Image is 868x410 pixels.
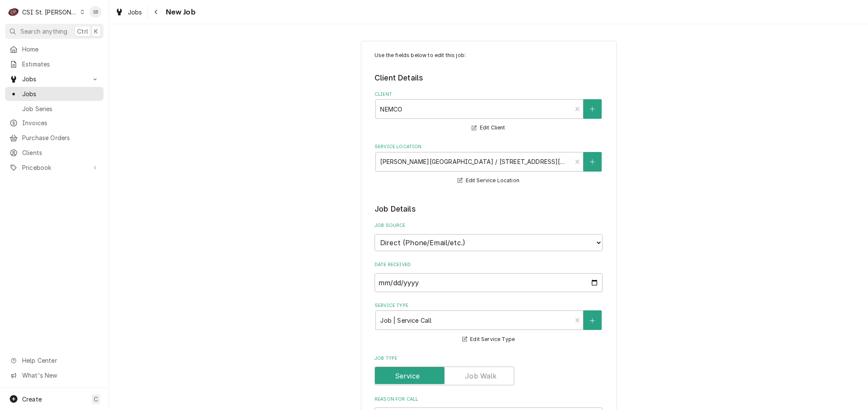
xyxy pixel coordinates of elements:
[5,368,104,382] a: Go to What's New
[375,91,603,98] label: Client
[22,45,99,54] span: Home
[461,334,516,345] button: Edit Service Type
[150,5,163,19] button: Navigate back
[590,159,595,165] svg: Create New Location
[375,222,603,251] div: Job Source
[375,355,603,362] label: Job Type
[5,161,104,175] a: Go to Pricebook
[375,72,603,83] legend: Client Details
[112,5,146,19] a: Jobs
[89,6,101,18] div: SB
[22,89,99,98] span: Jobs
[22,8,78,17] div: CSI St. [PERSON_NAME]
[22,75,87,83] span: Jobs
[456,175,521,186] button: Edit Service Location
[375,91,603,133] div: Client
[22,60,99,69] span: Estimates
[375,261,603,292] div: Date Received
[375,302,603,344] div: Service Type
[375,302,603,309] label: Service Type
[375,355,603,385] div: Job Type
[77,27,88,36] span: Ctrl
[590,318,595,324] svg: Create New Service
[375,143,603,186] div: Service Location
[8,6,20,18] div: C
[470,123,506,133] button: Edit Client
[89,6,101,18] div: Shayla Bell's Avatar
[375,261,603,268] label: Date Received
[163,6,196,18] span: New Job
[22,148,99,157] span: Clients
[375,396,603,403] label: Reason For Call
[22,118,99,127] span: Invoices
[8,6,20,18] div: CSI St. Louis's Avatar
[5,146,104,160] a: Clients
[375,143,603,150] label: Service Location
[22,133,99,142] span: Purchase Orders
[583,310,601,330] button: Create New Service
[22,396,42,403] span: Create
[5,57,104,71] a: Estimates
[5,24,104,39] button: Search anythingCtrlK
[22,163,87,172] span: Pricebook
[22,371,98,380] span: What's New
[583,152,601,172] button: Create New Location
[5,131,104,145] a: Purchase Orders
[5,353,104,367] a: Go to Help Center
[375,52,603,59] p: Use the fields below to edit this job:
[375,204,603,215] legend: Job Details
[5,42,104,56] a: Home
[5,116,104,130] a: Invoices
[22,104,99,113] span: Job Series
[375,273,603,292] input: yyyy-mm-dd
[128,8,142,17] span: Jobs
[94,27,98,36] span: K
[94,395,98,404] span: C
[22,356,98,365] span: Help Center
[583,99,601,119] button: Create New Client
[5,102,104,116] a: Job Series
[375,222,603,229] label: Job Source
[5,72,104,86] a: Go to Jobs
[5,87,104,101] a: Jobs
[20,27,67,36] span: Search anything
[590,106,595,112] svg: Create New Client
